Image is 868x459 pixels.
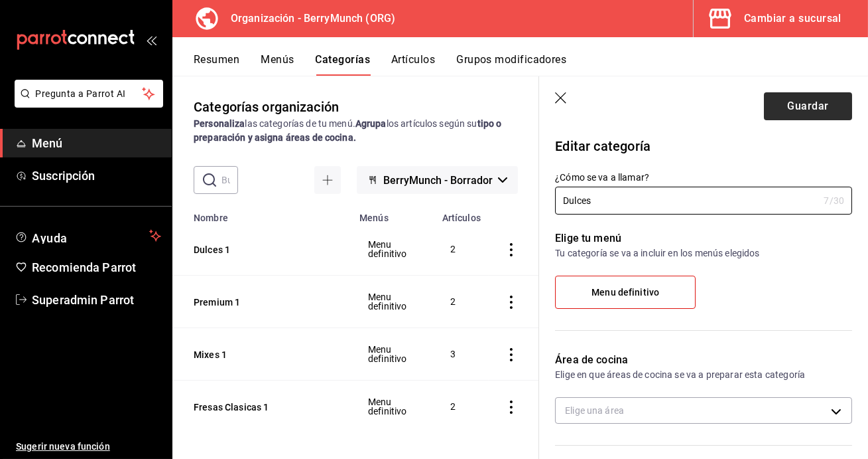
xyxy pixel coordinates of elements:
[32,258,161,276] span: Recomienda Parrot
[194,296,326,309] button: Premium 1
[505,296,518,309] button: actions
[434,276,489,328] td: 2
[434,205,489,223] th: Artículos
[32,228,144,244] span: Ayuda
[505,348,518,361] button: actions
[368,345,418,363] span: Menu definitivo
[505,243,518,256] button: actions
[316,53,371,76] button: Categorías
[146,35,156,45] button: open_drawer_menu
[764,92,852,120] button: Guardar
[194,53,239,76] button: Resumen
[172,205,539,432] table: categoriesTable
[368,397,418,416] span: Menu definitivo
[434,328,489,381] td: 3
[32,134,161,152] span: Menú
[555,352,852,368] p: Área de cocina
[555,173,852,183] label: ¿Cómo se va a llamar?
[15,80,163,108] button: Pregunta a Parrot AI
[391,53,435,76] button: Artículos
[434,223,489,276] td: 2
[194,97,339,117] div: Categorías organización
[32,291,161,309] span: Superadmin Parrot
[456,53,566,76] button: Grupos modificadores
[16,440,161,454] span: Sugerir nueva función
[9,96,163,110] a: Pregunta a Parrot AI
[172,205,351,223] th: Nombre
[591,287,659,298] span: Menu definitivo
[36,87,143,101] span: Pregunta a Parrot AI
[194,117,518,145] div: las categorías de tu menú. los artículos según su
[351,205,434,223] th: Menús
[194,243,326,256] button: Dulces 1
[194,348,326,361] button: Mixes 1
[220,11,395,27] h3: Organización - BerryMunch (ORG)
[355,118,387,129] strong: Agrupa
[32,167,161,185] span: Suscripción
[565,405,624,416] span: Elige una área
[505,401,518,414] button: actions
[194,401,326,414] button: Fresas Clasicas 1
[368,240,418,258] span: Menu definitivo
[555,136,852,156] p: Editar categoría
[261,53,294,76] button: Menús
[194,118,245,129] strong: Personaliza
[555,230,852,246] p: Elige tu menú
[434,381,489,433] td: 2
[221,167,238,193] input: Buscar categoría
[368,292,418,311] span: Menu definitivo
[357,166,518,194] button: BerryMunch - Borrador
[824,194,844,207] div: 7 /30
[194,53,868,76] div: navigation tabs
[555,246,852,260] p: Tu categoría se va a incluir en los menús elegidos
[383,174,493,187] span: BerryMunch - Borrador
[744,9,841,28] div: Cambiar a sucursal
[555,368,852,381] p: Elige en que áreas de cocina se va a preparar esta categoría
